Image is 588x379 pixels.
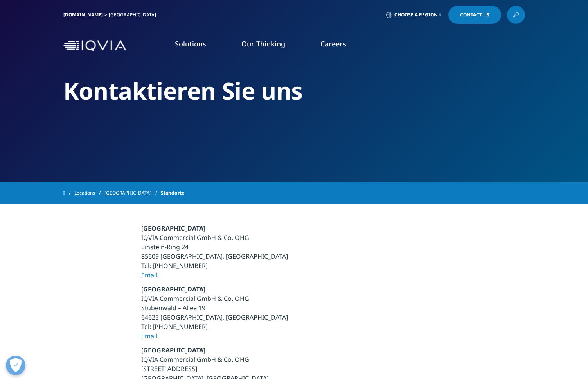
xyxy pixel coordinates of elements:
span: IQVIA Commercial GmbH & Co. OHG Einstein-Ring 24 85609 [GEOGRAPHIC_DATA], [GEOGRAPHIC_DATA] [141,233,288,261]
strong: [GEOGRAPHIC_DATA] [141,224,205,232]
a: Contact Us [448,6,501,24]
a: Email [141,271,157,279]
strong: [GEOGRAPHIC_DATA] [141,346,205,354]
a: [GEOGRAPHIC_DATA] [104,186,161,200]
span: IQVIA Commercial GmbH & Co. OHG Stubenwald – Allee 19 64625 [GEOGRAPHIC_DATA], [GEOGRAPHIC_DATA] ... [141,294,288,331]
div: [GEOGRAPHIC_DATA] [109,12,159,18]
a: Locations [74,186,104,200]
p: Tel: [PHONE_NUMBER] [141,223,447,284]
a: Careers [320,39,346,48]
nav: Primary [129,27,525,64]
a: Email [141,332,157,340]
button: Präferenzen öffnen [6,356,25,375]
strong: [GEOGRAPHIC_DATA] [141,285,205,293]
span: Standorte [161,186,184,200]
span: Contact Us [460,13,489,17]
span: Choose a Region [394,12,438,18]
a: [DOMAIN_NAME] [63,11,103,18]
a: Our Thinking [241,39,285,48]
h2: Kontaktieren Sie uns [63,76,525,105]
a: Solutions [175,39,206,48]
